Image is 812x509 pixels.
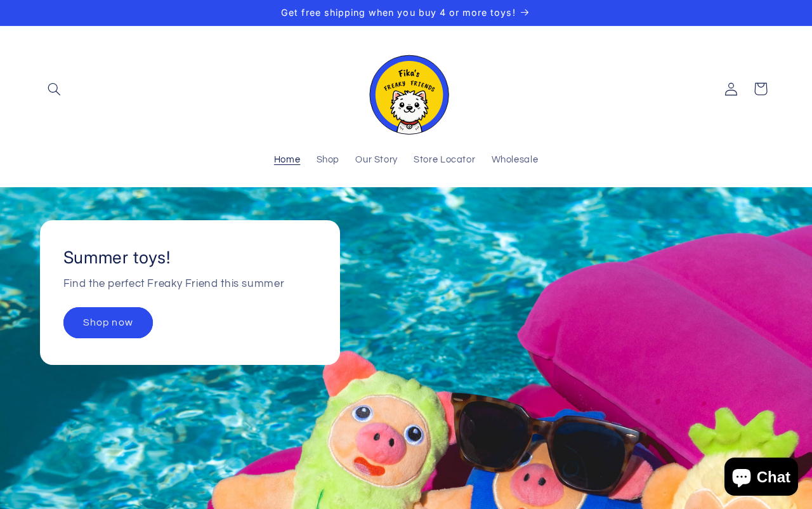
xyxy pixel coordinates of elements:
a: Fika's Freaky Friends [357,39,455,140]
span: Home [274,154,301,166]
h2: Summer toys! [63,247,170,268]
a: Our Story [348,147,406,175]
a: Store Locator [406,147,483,175]
a: Wholesale [483,147,546,175]
span: Get free shipping when you buy 4 or more toys! [281,7,515,18]
span: Shop [317,154,340,166]
img: Fika's Freaky Friends [362,44,450,135]
p: Find the perfect Freaky Friend this summer [63,275,284,294]
a: Shop [308,147,348,175]
a: Shop now [63,307,152,338]
summary: Search [40,74,69,103]
span: Our Story [355,154,398,166]
a: Home [266,147,308,175]
span: Store Locator [414,154,475,166]
inbox-online-store-chat: Shopify online store chat [721,458,802,499]
span: Wholesale [492,154,539,166]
